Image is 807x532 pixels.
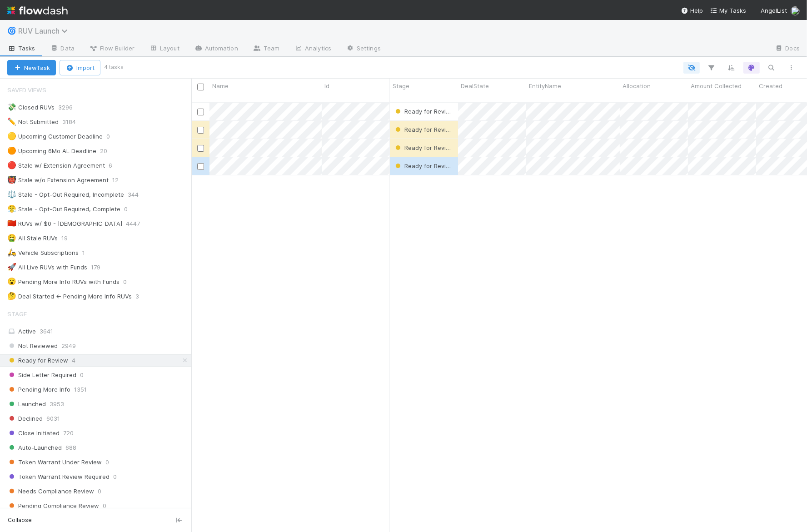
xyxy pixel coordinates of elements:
input: Toggle Row Selected [197,163,204,170]
span: Collapse [8,516,32,524]
span: Allocation [623,81,651,90]
span: 12 [112,174,128,186]
span: 🔴 [7,161,16,169]
input: Toggle Row Selected [197,109,204,115]
div: RUVs w/ $0 - [DEMOGRAPHIC_DATA] [7,218,122,229]
div: Stale w/ Extension Agreement [7,160,105,171]
div: Stale - Opt-Out Required, Incomplete [7,189,124,200]
span: Declined [7,413,43,424]
a: Automation [187,42,245,56]
span: 688 [65,442,76,453]
div: Ready for Review [394,161,453,170]
span: 344 [128,189,148,200]
span: 🌀 [7,27,16,35]
span: 0 [106,131,119,142]
input: Toggle Row Selected [197,127,204,134]
div: Vehicle Subscriptions [7,247,79,259]
button: Import [60,60,100,75]
span: Stage [7,305,27,323]
span: Pending More Info [7,384,70,395]
div: Ready for Review [394,107,453,116]
span: 1 [82,247,94,259]
input: Toggle Row Selected [197,145,204,152]
span: 🛵 [7,249,16,256]
span: 😮 [7,278,16,285]
span: Flow Builder [89,44,134,53]
span: Token Warrant Under Review [7,457,102,468]
img: avatar_2de93f86-b6c7-4495-bfe2-fb093354a53c.png [791,6,800,15]
div: Stale - Opt-Out Required, Complete [7,204,120,215]
span: 🚀 [7,263,16,271]
div: Deal Started <- Pending More Info RUVs [7,291,132,302]
a: Settings [339,42,388,56]
span: AngelList [761,7,787,14]
span: Side Letter Required [7,369,76,381]
div: Not Submitted [7,116,59,128]
a: My Tasks [710,6,746,15]
span: 0 [98,486,101,497]
span: Close Initiated [7,428,60,439]
div: Closed RUVs [7,102,55,113]
a: Team [245,42,287,56]
span: Token Warrant Review Required [7,471,110,482]
input: Toggle All Rows Selected [197,84,204,90]
span: RUV Launch [18,26,73,35]
span: 3953 [50,398,64,410]
span: 😤 [7,205,16,213]
span: 6 [109,160,121,171]
span: Saved Views [7,81,46,99]
span: 🇨🇳 [7,219,16,227]
span: 3 [135,291,148,302]
a: Flow Builder [82,42,142,56]
span: 0 [80,369,84,381]
small: 4 tasks [104,63,124,71]
button: NewTask [7,60,56,75]
span: 4 [72,355,75,366]
span: Created [759,81,782,90]
span: ✏️ [7,118,16,125]
img: logo-inverted-e16ddd16eac7371096b0.svg [7,3,68,18]
span: Tasks [7,44,35,53]
div: All Stale RUVs [7,233,58,244]
span: 0 [103,500,106,512]
span: 2949 [61,340,76,352]
span: 3184 [62,116,85,128]
div: Upcoming Customer Deadline [7,131,103,142]
span: Ready for Review [394,108,454,115]
span: EntityName [529,81,561,90]
span: Stage [393,81,409,90]
span: 1351 [74,384,87,395]
span: Id [324,81,329,90]
span: 🤔 [7,292,16,300]
span: Auto-Launched [7,442,62,453]
span: 🟠 [7,147,16,154]
span: My Tasks [710,7,746,14]
span: 🤮 [7,234,16,242]
span: 0 [113,471,117,482]
div: Stale w/o Extension Agreement [7,174,109,186]
div: All Live RUVs with Funds [7,262,87,273]
span: 19 [61,233,77,244]
span: Ready for Review [7,355,68,366]
span: Ready for Review [394,126,454,133]
span: 👹 [7,176,16,184]
a: Docs [767,42,807,56]
a: Data [43,42,82,56]
span: DealState [461,81,489,90]
a: Analytics [287,42,339,56]
div: Pending More Info RUVs with Funds [7,276,120,288]
span: Amount Collected [691,81,742,90]
span: ⚖️ [7,190,16,198]
span: 0 [105,457,109,468]
span: 💸 [7,103,16,111]
div: Ready for Review [394,125,453,134]
span: Name [212,81,229,90]
span: 179 [91,262,110,273]
span: 3641 [40,328,53,335]
div: Active [7,326,189,337]
span: 6031 [46,413,60,424]
span: Not Reviewed [7,340,58,352]
span: Needs Compliance Review [7,486,94,497]
span: 20 [100,145,116,157]
span: Pending Compliance Review [7,500,99,512]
